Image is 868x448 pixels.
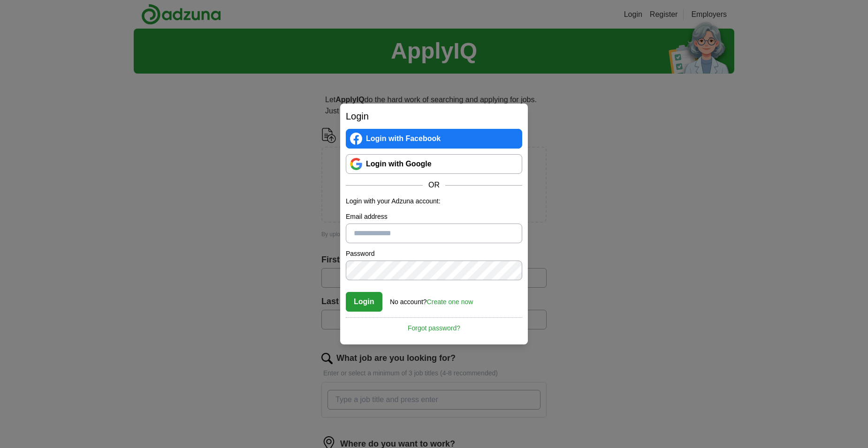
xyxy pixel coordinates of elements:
a: Login with Google [346,154,522,174]
label: Email address [346,212,522,222]
p: Login with your Adzuna account: [346,196,522,206]
button: Login [346,292,382,312]
h2: Login [346,109,522,123]
label: Password [346,249,522,259]
a: Create one now [427,298,473,306]
div: No account? [390,291,473,307]
a: Forgot password? [346,317,522,333]
a: Login with Facebook [346,129,522,149]
span: OR [423,179,445,191]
